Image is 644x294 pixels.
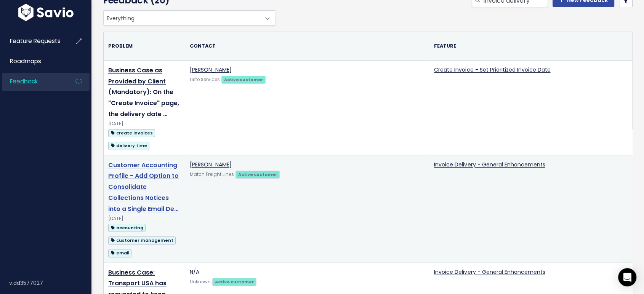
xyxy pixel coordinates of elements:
span: delivery time [108,142,149,150]
span: Feedback [10,77,38,85]
span: accounting [108,224,146,232]
span: Feature Requests [10,37,61,45]
a: Match Freight Lines [190,171,234,177]
a: create invoices [108,128,155,137]
a: [PERSON_NAME] [190,66,232,73]
a: email [108,248,131,257]
span: Everything [104,11,260,25]
img: logo-white.9d6f32f41409.svg [16,4,75,21]
a: Feedback [2,73,63,90]
a: Active customer [221,75,266,83]
a: Active customer [212,278,256,285]
span: Unknown [190,279,211,285]
a: Active customer [235,170,280,178]
a: Roadmaps [2,53,63,70]
a: delivery time [108,141,149,150]
span: Everything [103,10,276,26]
span: email [108,249,131,257]
a: Invoice Delivery - General Enhancements [434,268,545,276]
th: Problem [104,32,185,60]
div: [DATE] [108,215,181,223]
strong: Active customer [224,77,263,83]
strong: Active customer [215,279,254,285]
span: customer management [108,236,176,244]
th: Contact [185,32,429,60]
a: Listo Services [190,77,220,83]
div: Open Intercom Messenger [618,268,636,286]
div: [DATE] [108,120,181,128]
div: v.dd3577027 [9,273,91,293]
a: customer management [108,235,176,245]
a: Customer Accounting Profile - Add Option to Consolidate Collections Notices into a Single Email De… [108,161,179,213]
a: Invoice Delivery - General Enhancements [434,161,545,168]
span: create invoices [108,129,155,137]
a: accounting [108,223,146,232]
a: Business Case as Provided by Client (Mandatory): On the "Create Invoice" page, the delivery date … [108,66,179,118]
a: Feature Requests [2,32,63,50]
a: Create Invoice - Set Prioritized Invoice Date [434,66,550,73]
strong: Active customer [238,171,277,177]
a: [PERSON_NAME] [190,161,232,168]
span: Roadmaps [10,57,41,65]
